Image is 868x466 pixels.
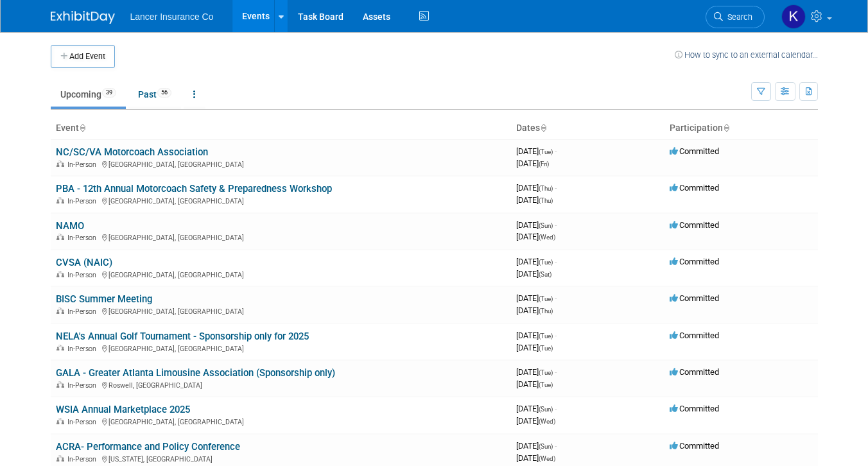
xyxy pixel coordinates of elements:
[56,367,335,379] a: GALA - Greater Atlanta Limousine Association (Sponsorship only)
[56,269,506,279] div: [GEOGRAPHIC_DATA], [GEOGRAPHIC_DATA]
[516,306,553,315] span: [DATE]
[56,234,64,240] img: In-Person Event
[675,50,818,60] a: How to sync to an external calendar...
[670,183,719,193] span: Committed
[56,257,112,268] a: CVSA (NAIC)
[511,117,664,139] th: Dates
[670,257,719,266] span: Committed
[670,331,719,340] span: Committed
[67,381,100,390] span: In-Person
[516,331,557,340] span: [DATE]
[516,404,557,413] span: [DATE]
[67,345,100,353] span: In-Person
[516,257,557,266] span: [DATE]
[79,123,85,133] a: Sort by Event Name
[56,146,208,158] a: NC/SC/VA Motorcoach Association
[67,197,100,205] span: In-Person
[56,381,64,388] img: In-Person Event
[516,159,549,168] span: [DATE]
[539,295,553,302] span: (Tue)
[706,6,765,28] a: Search
[516,343,553,352] span: [DATE]
[539,381,553,388] span: (Tue)
[539,271,551,278] span: (Sat)
[539,160,549,168] span: (Fri)
[56,453,506,463] div: [US_STATE], [GEOGRAPHIC_DATA]
[56,159,506,169] div: [GEOGRAPHIC_DATA], [GEOGRAPHIC_DATA]
[56,455,64,462] img: In-Person Event
[67,307,100,316] span: In-Person
[51,11,115,24] img: ExhibitDay
[56,331,309,342] a: NELA's Annual Golf Tournament - Sponsorship only for 2025
[56,220,84,232] a: NAMO
[539,222,553,229] span: (Sun)
[56,271,64,277] img: In-Person Event
[56,343,506,353] div: [GEOGRAPHIC_DATA], [GEOGRAPHIC_DATA]
[56,232,506,242] div: [GEOGRAPHIC_DATA], [GEOGRAPHIC_DATA]
[56,160,64,167] img: In-Person Event
[56,404,190,415] a: WSIA Annual Marketplace 2025
[555,220,557,230] span: -
[56,307,64,314] img: In-Person Event
[670,404,719,413] span: Committed
[516,379,553,389] span: [DATE]
[664,117,818,139] th: Participation
[516,269,551,279] span: [DATE]
[516,195,553,205] span: [DATE]
[157,88,171,98] span: 56
[555,146,557,156] span: -
[516,416,555,426] span: [DATE]
[516,293,557,303] span: [DATE]
[56,416,506,426] div: [GEOGRAPHIC_DATA], [GEOGRAPHIC_DATA]
[670,293,719,303] span: Committed
[555,331,557,340] span: -
[128,82,181,107] a: Past56
[555,441,557,451] span: -
[670,146,719,156] span: Committed
[539,332,553,340] span: (Tue)
[56,306,506,316] div: [GEOGRAPHIC_DATA], [GEOGRAPHIC_DATA]
[555,367,557,377] span: -
[51,117,511,139] th: Event
[51,82,126,107] a: Upcoming39
[670,441,719,451] span: Committed
[516,232,555,241] span: [DATE]
[539,345,553,352] span: (Tue)
[723,12,752,22] span: Search
[51,45,115,68] button: Add Event
[67,234,100,242] span: In-Person
[516,453,555,463] span: [DATE]
[102,88,116,98] span: 39
[67,160,100,169] span: In-Person
[539,234,555,241] span: (Wed)
[723,123,729,133] a: Sort by Participation Type
[67,271,100,279] span: In-Person
[56,418,64,424] img: In-Person Event
[56,197,64,203] img: In-Person Event
[516,146,557,156] span: [DATE]
[539,406,553,413] span: (Sun)
[555,293,557,303] span: -
[781,4,806,29] img: Kimberly Ochs
[56,379,506,390] div: Roswell, [GEOGRAPHIC_DATA]
[555,257,557,266] span: -
[539,455,555,462] span: (Wed)
[670,220,719,230] span: Committed
[539,369,553,376] span: (Tue)
[539,148,553,155] span: (Tue)
[56,293,152,305] a: BISC Summer Meeting
[516,441,557,451] span: [DATE]
[539,418,555,425] span: (Wed)
[539,197,553,204] span: (Thu)
[67,418,100,426] span: In-Person
[516,367,557,377] span: [DATE]
[539,185,553,192] span: (Thu)
[516,183,557,193] span: [DATE]
[56,441,240,453] a: ACRA- Performance and Policy Conference
[56,195,506,205] div: [GEOGRAPHIC_DATA], [GEOGRAPHIC_DATA]
[67,455,100,463] span: In-Person
[56,345,64,351] img: In-Person Event
[540,123,546,133] a: Sort by Start Date
[555,183,557,193] span: -
[56,183,332,194] a: PBA - 12th Annual Motorcoach Safety & Preparedness Workshop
